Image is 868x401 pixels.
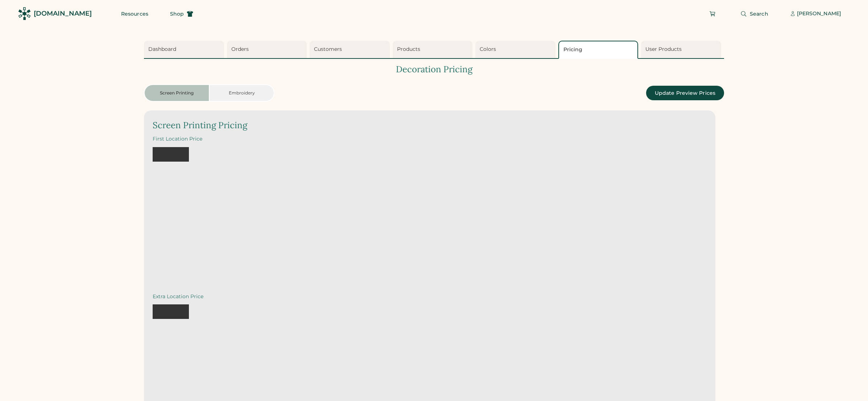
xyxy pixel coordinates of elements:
div: [DOMAIN_NAME] [34,9,92,18]
div: Pricing [563,46,636,53]
img: Rendered Logo - Screens [18,7,31,20]
div: Products [397,46,471,53]
div: Customers [314,46,388,53]
button: Search [732,7,777,21]
div: Decoration Pricing [144,63,724,76]
button: Shop [161,7,202,21]
span: Search [750,11,768,16]
button: Resources [112,7,157,21]
div: [PERSON_NAME] [797,10,841,17]
div: Extra Location Price [153,293,707,300]
div: Orders [231,46,305,53]
button: Screen Printing [144,84,209,102]
div: Dashboard [148,46,222,53]
span: Shop [170,11,184,16]
div: First Location Price [153,135,707,143]
button: Update Preview Prices [646,86,724,100]
div: Screen Printing Pricing [153,119,707,131]
div: User Products [645,46,719,53]
div: Colors [480,46,553,53]
button: Embroidery [209,84,274,102]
